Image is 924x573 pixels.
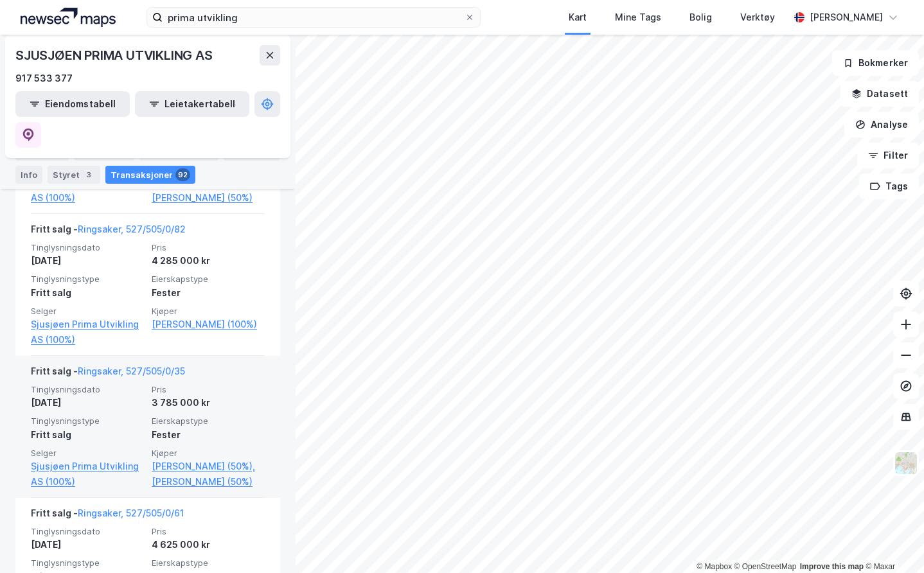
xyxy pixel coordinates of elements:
a: [PERSON_NAME] (100%) [152,317,265,332]
span: Eierskapstype [152,416,265,427]
button: Analyse [844,112,919,137]
div: 4 285 000 kr [152,253,265,269]
span: Tinglysningsdato [31,242,144,253]
img: logo.a4113a55bc3d86da70a041830d287a7e.svg [21,8,116,27]
div: Fritt salg - [31,364,185,384]
div: Fester [152,285,265,301]
div: [DATE] [31,537,144,552]
a: Sjusjøen Prima Utvikling AS (100%) [31,459,144,489]
span: Kjøper [152,306,265,317]
span: Pris [152,242,265,253]
div: Verktøy [740,10,775,25]
iframe: Chat Widget [860,511,924,573]
a: Sjusjøen Prima Utvikling AS (100%) [31,317,144,348]
span: Tinglysningsdato [31,526,144,537]
span: Tinglysningstype [31,558,144,569]
div: 4 625 000 kr [152,537,265,552]
div: Fritt salg - [31,222,186,242]
div: Fester [152,427,265,443]
div: 3 785 000 kr [152,395,265,410]
div: 917 533 377 [15,71,73,86]
div: Mine Tags [615,10,661,25]
a: Mapbox [697,562,732,571]
span: Pris [152,384,265,395]
span: Tinglysningstype [31,274,144,285]
div: 92 [175,168,190,181]
a: [PERSON_NAME] (50%) [152,474,265,489]
button: Datasett [840,81,919,107]
div: [DATE] [31,395,144,410]
img: Z [894,451,918,475]
span: Tinglysningsdato [31,384,144,395]
div: SJUSJØEN PRIMA UTVIKLING AS [15,45,215,66]
div: [PERSON_NAME] [810,10,883,25]
a: OpenStreetMap [734,562,797,571]
span: Selger [31,448,144,459]
div: 3 [82,168,95,181]
button: Eiendomstabell [15,91,130,117]
button: Bokmerker [832,50,919,76]
button: Leietakertabell [135,91,249,117]
div: Kart [569,10,587,25]
button: Tags [859,173,919,199]
input: Søk på adresse, matrikkel, gårdeiere, leietakere eller personer [163,8,464,27]
span: Kjøper [152,448,265,459]
div: [DATE] [31,253,144,269]
a: Ringsaker, 527/505/0/61 [78,507,184,518]
div: Styret [48,166,100,184]
a: [PERSON_NAME] (50%) [152,190,265,206]
a: Improve this map [800,562,864,571]
div: Bolig [689,10,712,25]
a: Sjusjøen Prima Utvikling AS (100%) [31,175,144,206]
div: Fritt salg [31,285,144,301]
button: Filter [857,143,919,168]
a: [PERSON_NAME] (50%), [152,459,265,474]
a: Ringsaker, 527/505/0/82 [78,224,186,234]
div: Info [15,166,42,184]
div: Transaksjoner [105,166,195,184]
div: Fritt salg - [31,506,184,526]
span: Eierskapstype [152,558,265,569]
div: Fritt salg [31,427,144,443]
a: Ringsaker, 527/505/0/35 [78,366,185,376]
span: Pris [152,526,265,537]
span: Selger [31,306,144,317]
span: Eierskapstype [152,274,265,285]
span: Tinglysningstype [31,416,144,427]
